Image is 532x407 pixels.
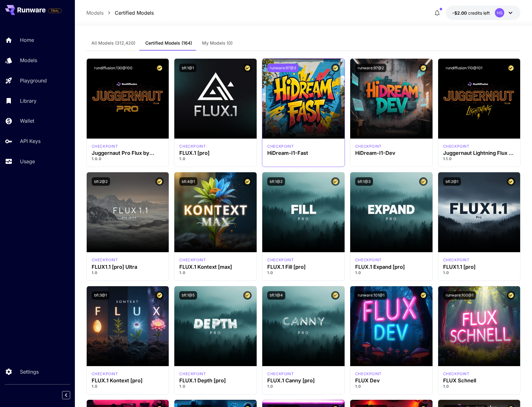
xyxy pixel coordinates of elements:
p: checkpoint [92,257,118,263]
p: checkpoint [267,144,294,149]
p: API Keys [20,137,41,145]
button: Certified Model – Vetted for best performance and includes a commercial license. [243,291,252,300]
p: checkpoint [92,371,118,377]
button: bfl:4@1 [179,177,197,186]
button: Certified Model – Vetted for best performance and includes a commercial license. [243,64,252,72]
div: fluxpro [179,144,206,149]
h3: FLUX.1 Canny [pro] [267,378,340,384]
button: Certified Model – Vetted for best performance and includes a commercial license. [507,291,515,300]
p: checkpoint [179,257,206,263]
div: FLUX.1 D [355,371,382,377]
p: 1.0 [443,270,515,276]
div: FLUX.1 Depth [pro] [179,378,252,384]
h3: FLUX.1 Kontext [max] [179,264,252,270]
div: Juggernaut Lightning Flux by RunDiffusion [443,150,515,156]
span: Add your payment card to enable full platform functionality. [48,7,62,14]
p: 1.0 [267,270,340,276]
button: Certified Model – Vetted for best performance and includes a commercial license. [507,177,515,186]
p: checkpoint [443,257,470,263]
p: checkpoint [267,371,294,377]
p: 1.0 [179,156,252,162]
h3: HiDream-I1-Dev [355,150,428,156]
h3: FLUX.1 Kontext [pro] [92,378,164,384]
p: checkpoint [355,371,382,377]
button: Certified Model – Vetted for best performance and includes a commercial license. [155,177,164,186]
h3: HiDream-I1-Fast [267,150,340,156]
h3: FLUX Schnell [443,378,515,384]
button: Certified Model – Vetted for best performance and includes a commercial license. [155,64,164,72]
p: checkpoint [92,144,118,149]
div: FLUX.1 Kontext [max] [179,257,206,263]
div: fluxpro [267,371,294,377]
p: checkpoint [443,371,470,377]
p: 1.0 [179,270,252,276]
div: fluxpro [355,257,382,263]
div: HiDream Fast [267,144,294,149]
span: All Models (312,420) [91,40,135,46]
div: Collapse sidebar [67,390,75,401]
button: runware:97@2 [355,64,386,72]
p: 1.0 [355,384,428,389]
span: My Models (0) [202,40,233,46]
button: bfl:2@2 [92,177,110,186]
div: fluxpro [443,257,470,263]
p: checkpoint [179,144,206,149]
button: runware:101@1 [355,291,387,300]
p: checkpoint [355,257,382,263]
p: 1.0 [443,384,515,389]
button: bfl:3@1 [92,291,109,300]
button: runware:97@3 [267,64,298,72]
span: TRIAL [48,8,61,13]
p: Models [20,56,37,64]
p: Home [20,36,34,44]
p: 1.0.0 [92,156,164,162]
p: 1.0 [355,270,428,276]
p: 1.0 [267,384,340,389]
div: -$2.00 [452,10,490,16]
p: 1.0 [92,270,164,276]
div: HiDream Dev [355,144,382,149]
button: bfl:1@3 [355,177,373,186]
p: checkpoint [179,371,206,377]
div: HS [495,8,504,17]
button: -$2.00HS [446,6,520,20]
button: bfl:2@1 [443,177,461,186]
button: Certified Model – Vetted for best performance and includes a commercial license. [331,64,340,72]
nav: breadcrumb [86,9,154,17]
p: checkpoint [443,144,470,149]
h3: Juggernaut Pro Flux by RunDiffusion [92,150,164,156]
div: FLUX.1 Fill [pro] [267,264,340,270]
h3: FLUX1.1 [pro] Ultra [92,264,164,270]
button: rundiffusion:130@100 [92,64,135,72]
a: Models [86,9,104,17]
button: rundiffusion:110@101 [443,64,485,72]
button: Certified Model – Vetted for best performance and includes a commercial license. [331,291,340,300]
a: Certified Models [115,9,154,17]
div: fluxultra [92,257,118,263]
span: credits left [468,10,490,16]
button: bfl:1@1 [179,64,196,72]
button: bfl:1@5 [179,291,197,300]
p: Wallet [20,117,34,125]
h3: FLUX1.1 [pro] [443,264,515,270]
div: fluxpro [267,257,294,263]
p: Playground [20,77,47,84]
div: FLUX.1 S [443,371,470,377]
span: -$2.00 [452,10,468,16]
div: FLUX Dev [355,378,428,384]
div: fluxpro [179,371,206,377]
p: Usage [20,158,35,165]
button: Certified Model – Vetted for best performance and includes a commercial license. [419,177,428,186]
h3: FLUX.1 [pro] [179,150,252,156]
h3: FLUX.1 Expand [pro] [355,264,428,270]
p: 1.0 [92,384,164,389]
